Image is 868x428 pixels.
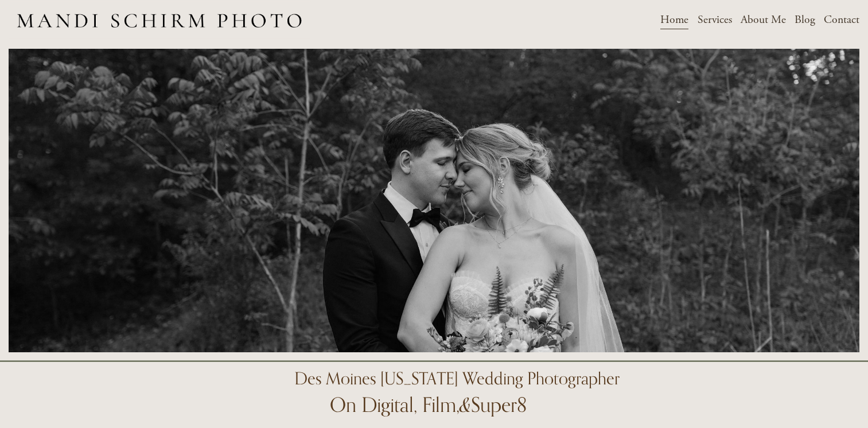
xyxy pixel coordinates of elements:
[460,389,471,422] em: &
[741,10,786,30] a: About Me
[9,49,859,352] img: M&A_Wedding-12.jpg
[660,10,688,30] a: Home
[824,10,859,30] a: Contact
[698,10,732,30] a: folder dropdown
[294,370,620,387] h1: Des Moines [US_STATE] Wedding Photographer
[9,1,310,40] img: Des Moines Wedding Photographer - Mandi Schirm Photo
[698,11,732,29] span: Services
[330,395,527,415] h1: On Digital, Film, Super8
[795,10,815,30] a: Blog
